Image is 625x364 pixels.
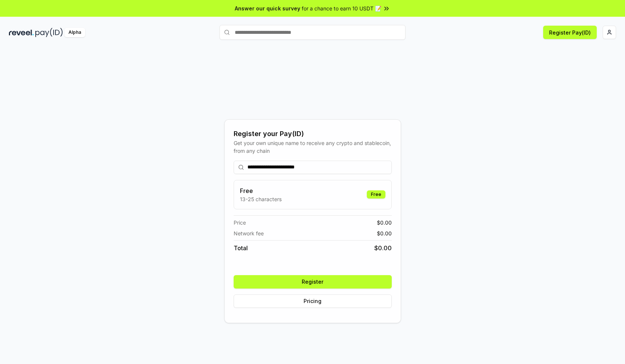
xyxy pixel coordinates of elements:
span: Total [234,244,248,252]
span: Price [234,219,246,226]
img: pay_id [35,28,63,37]
div: Free [367,190,385,199]
img: reveel_dark [9,28,34,37]
span: Answer our quick survey [235,4,300,12]
button: Pricing [234,294,392,308]
h3: Free [240,186,282,195]
button: Register Pay(ID) [543,26,597,39]
p: 13-25 characters [240,195,282,203]
div: Alpha [64,28,85,37]
span: for a chance to earn 10 USDT 📝 [302,4,381,12]
span: $ 0.00 [377,229,392,237]
button: Register [234,275,392,289]
span: $ 0.00 [377,219,392,226]
div: Get your own unique name to receive any crypto and stablecoin, from any chain [234,139,392,155]
span: $ 0.00 [374,244,392,252]
span: Network fee [234,229,264,237]
div: Register your Pay(ID) [234,129,392,139]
